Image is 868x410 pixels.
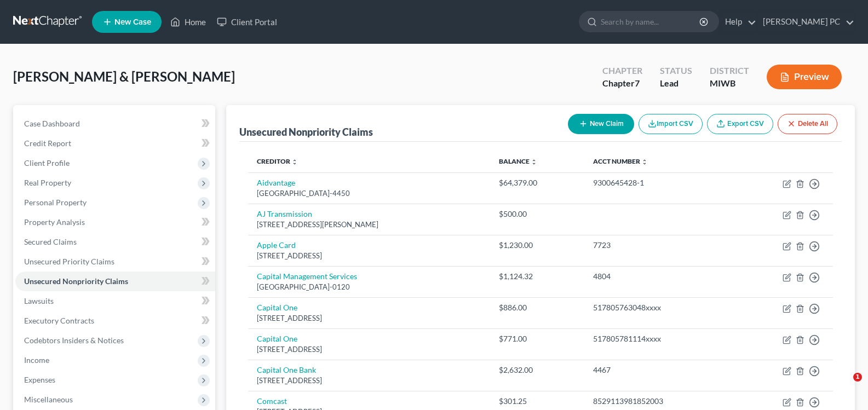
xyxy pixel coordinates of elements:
[257,303,297,312] a: Capital One
[499,333,576,344] div: $771.00
[593,271,724,282] div: 4804
[24,178,71,187] span: Real Property
[257,334,297,343] a: Capital One
[24,138,71,148] span: Credit Report
[15,134,215,153] a: Credit Report
[15,232,215,252] a: Secured Claims
[239,125,373,138] div: Unsecured Nonpriority Claims
[707,114,773,134] a: Export CSV
[710,77,749,90] div: MIWB
[499,302,576,313] div: $886.00
[257,313,481,324] div: [STREET_ADDRESS]
[499,271,576,282] div: $1,124.32
[568,114,634,134] button: New Claim
[767,65,842,89] button: Preview
[257,240,296,250] a: Apple Card
[24,257,114,266] span: Unsecured Priority Claims
[24,355,49,365] span: Income
[639,114,703,134] button: Import CSV
[720,12,756,32] a: Help
[641,159,648,165] i: unfold_more
[257,188,481,199] div: [GEOGRAPHIC_DATA]-4450
[499,157,537,165] a: Balance unfold_more
[15,252,215,272] a: Unsecured Priority Claims
[24,276,128,286] span: Unsecured Nonpriority Claims
[15,272,215,291] a: Unsecured Nonpriority Claims
[257,157,298,165] a: Creditor unfold_more
[24,375,55,384] span: Expenses
[24,158,70,168] span: Client Profile
[602,65,642,77] div: Chapter
[593,302,724,313] div: 517805763048xxxx
[24,296,54,305] span: Lawsuits
[635,78,640,88] span: 7
[499,240,576,251] div: $1,230.00
[24,119,80,128] span: Case Dashboard
[757,12,854,32] a: [PERSON_NAME] PC
[257,178,295,187] a: Aidvantage
[211,12,283,32] a: Client Portal
[660,77,692,90] div: Lead
[853,373,862,382] span: 1
[499,177,576,188] div: $64,379.00
[24,395,73,404] span: Miscellaneous
[660,65,692,77] div: Status
[13,68,235,84] span: [PERSON_NAME] & [PERSON_NAME]
[593,240,724,251] div: 7723
[593,365,724,376] div: 4467
[257,344,481,355] div: [STREET_ADDRESS]
[499,396,576,407] div: $301.25
[593,396,724,407] div: 8529113981852003
[593,333,724,344] div: 517805781114xxxx
[24,336,124,345] span: Codebtors Insiders & Notices
[257,272,357,281] a: Capital Management Services
[257,251,481,261] div: [STREET_ADDRESS]
[24,198,87,207] span: Personal Property
[601,11,701,32] input: Search by name...
[24,237,77,246] span: Secured Claims
[831,373,857,399] iframe: Intercom live chat
[15,291,215,311] a: Lawsuits
[257,365,316,374] a: Capital One Bank
[531,159,537,165] i: unfold_more
[15,114,215,134] a: Case Dashboard
[114,18,151,26] span: New Case
[15,311,215,331] a: Executory Contracts
[291,159,298,165] i: unfold_more
[15,212,215,232] a: Property Analysis
[710,65,749,77] div: District
[778,114,837,134] button: Delete All
[593,157,648,165] a: Acct Number unfold_more
[24,316,94,325] span: Executory Contracts
[593,177,724,188] div: 9300645428-1
[257,282,481,292] div: [GEOGRAPHIC_DATA]-0120
[602,77,642,90] div: Chapter
[24,217,85,227] span: Property Analysis
[257,396,287,406] a: Comcast
[499,365,576,376] div: $2,632.00
[165,12,211,32] a: Home
[257,376,481,386] div: [STREET_ADDRESS]
[257,209,312,218] a: AJ Transmission
[499,209,576,220] div: $500.00
[257,220,481,230] div: [STREET_ADDRESS][PERSON_NAME]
